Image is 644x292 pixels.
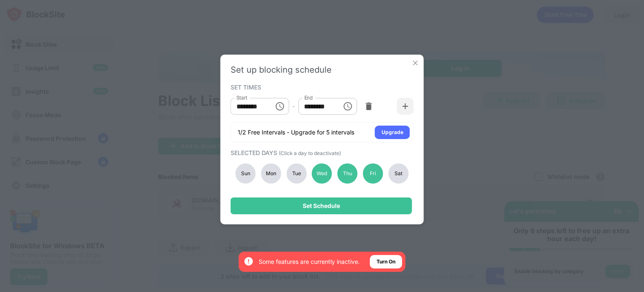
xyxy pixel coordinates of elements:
div: 1/2 Free Intervals - Upgrade for 5 intervals [238,128,354,137]
div: Some features are currently inactive. [259,258,360,266]
div: Set Schedule [303,203,340,209]
div: Thu [338,163,358,184]
label: End [304,94,313,101]
div: Sat [388,163,408,184]
div: SELECTED DAYS [231,149,412,156]
div: Turn On [377,258,395,266]
div: Tue [286,163,306,184]
div: - [292,102,295,111]
div: SET TIMES [231,84,412,90]
div: Sun [236,163,256,184]
button: Choose time, selected time is 10:00 AM [271,98,288,115]
label: Start [236,94,247,101]
button: Choose time, selected time is 1:00 PM [339,98,356,115]
img: error-circle-white.svg [244,256,254,266]
img: x-button.svg [411,59,420,67]
div: Mon [261,163,281,184]
span: (Click a day to deactivate) [279,150,341,156]
div: Set up blocking schedule [231,65,414,75]
div: Upgrade [382,128,403,137]
div: Fri [363,163,383,184]
div: Wed [312,163,332,184]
